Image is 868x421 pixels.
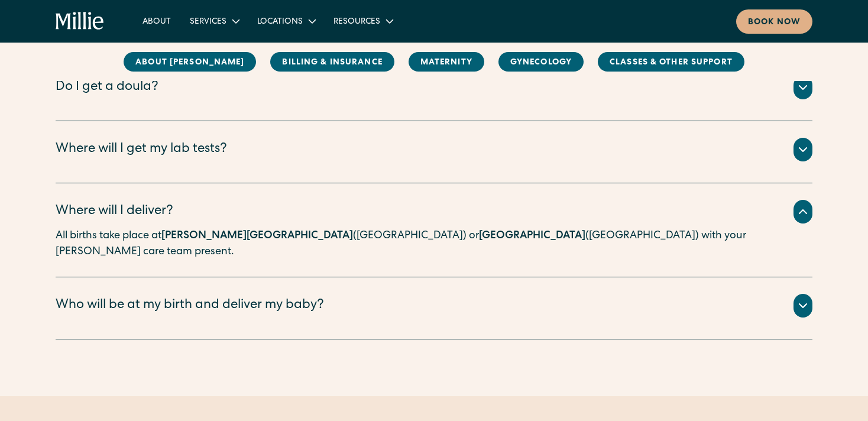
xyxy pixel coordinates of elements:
div: Who will be at my birth and deliver my baby? [56,296,324,316]
a: MAternity [409,52,484,72]
div: Resources [324,11,401,31]
div: Where will I deliver? [56,202,173,222]
div: Services [190,16,226,28]
a: Billing & Insurance [270,52,394,72]
a: Book now [736,9,812,34]
div: Locations [248,11,324,31]
div: Where will I get my lab tests? [56,140,227,160]
div: Do I get a doula? [56,78,158,98]
strong: [GEOGRAPHIC_DATA] [479,231,585,241]
a: About [PERSON_NAME] [124,52,256,72]
a: Classes & Other Support [598,52,744,72]
div: Services [180,11,248,31]
strong: [PERSON_NAME][GEOGRAPHIC_DATA] [161,231,353,241]
p: All births take place at ([GEOGRAPHIC_DATA]) or ([GEOGRAPHIC_DATA]) with your [PERSON_NAME] care ... [56,228,812,260]
div: Book now [748,17,801,29]
div: Locations [257,16,303,28]
a: About [133,11,180,31]
a: Gynecology [498,52,584,72]
a: home [56,12,105,31]
div: Resources [333,16,380,28]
